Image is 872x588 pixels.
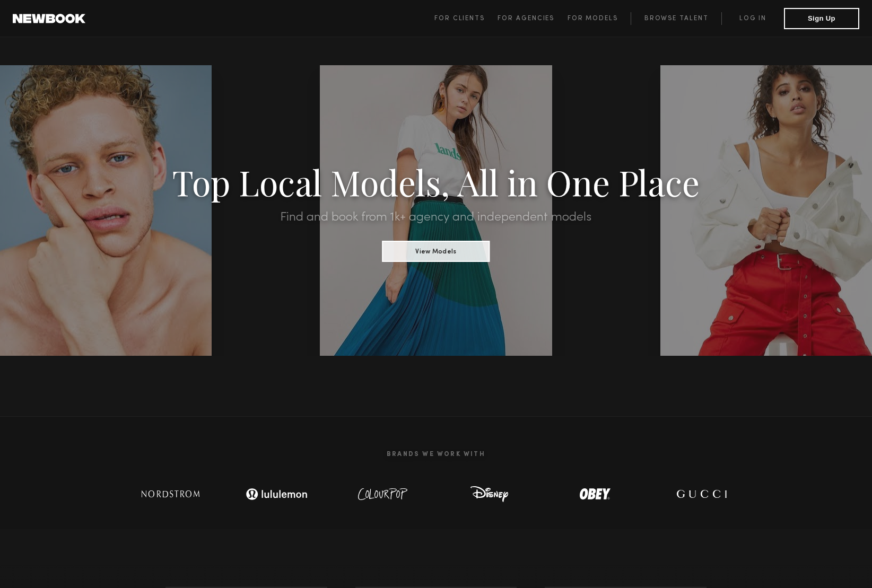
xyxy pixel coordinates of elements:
[784,8,859,29] button: Sign Up
[498,15,554,22] span: For Agencies
[134,484,208,505] img: logo-nordstrom.svg
[434,12,498,25] a: For Clients
[65,211,806,224] h2: Find and book from 1k+ agency and independent models
[568,12,631,25] a: For Models
[455,484,524,505] img: logo-disney.svg
[721,12,784,25] a: Log in
[568,15,618,22] span: For Models
[498,12,567,25] a: For Agencies
[240,484,314,505] img: logo-lulu.svg
[561,484,630,505] img: logo-obey.svg
[118,438,754,471] h2: Brands We Work With
[434,15,485,22] span: For Clients
[382,241,490,262] button: View Models
[348,484,417,505] img: logo-colour-pop.svg
[382,244,490,256] a: View Models
[65,165,806,198] h1: Top Local Models, All in One Place
[667,484,736,505] img: logo-gucci.svg
[631,12,721,25] a: Browse Talent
